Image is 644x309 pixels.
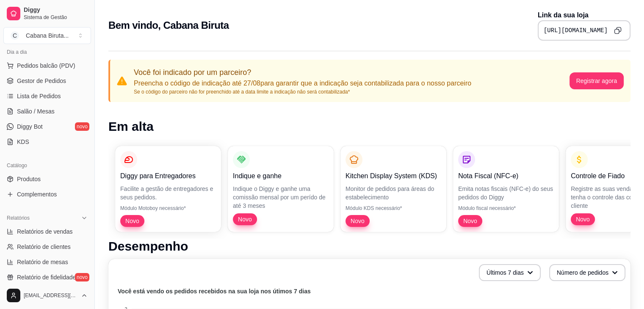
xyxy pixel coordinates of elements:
[24,14,88,21] span: Sistema de Gestão
[458,171,554,181] p: Nota Fiscal (NFC-e)
[17,243,71,251] span: Relatório de clientes
[3,120,91,133] a: Diggy Botnovo
[17,77,66,85] span: Gestor de Pedidos
[11,31,19,40] span: C
[134,78,471,88] p: Preencha o código de indicação até 27/08 para garantir que a indicação seja contabilizada para o ...
[122,217,143,225] span: Novo
[3,285,91,306] button: [EMAIL_ADDRESS][DOMAIN_NAME]
[3,59,91,72] button: Pedidos balcão (PDV)
[3,105,91,118] a: Salão / Mesas
[17,190,57,199] span: Complementos
[17,61,75,70] span: Pedidos balcão (PDV)
[458,205,554,212] p: Módulo fiscal necessário*
[3,188,91,201] a: Complementos
[26,31,69,40] div: Cabana Biruta ...
[569,72,624,89] button: Registrar agora
[3,3,91,24] a: DiggySistema de Gestão
[3,74,91,88] a: Gestor de Pedidos
[108,119,630,134] h1: Em alta
[17,92,61,100] span: Lista de Pedidos
[17,175,41,183] span: Produtos
[453,146,559,232] button: Nota Fiscal (NFC-e)Emita notas fiscais (NFC-e) do seus pedidos do DiggyMódulo fiscal necessário*Novo
[611,24,625,37] button: Copy to clipboard
[3,240,91,254] a: Relatório de clientes
[3,225,91,238] a: Relatórios de vendas
[17,273,76,281] span: Relatório de fidelidade
[479,264,541,281] button: Últimos 7 dias
[3,27,91,44] button: Select a team
[235,215,255,223] span: Novo
[340,146,446,232] button: Kitchen Display System (KDS)Monitor de pedidos para áreas do estabelecimentoMódulo KDS necessário...
[17,258,68,266] span: Relatório de mesas
[345,171,441,181] p: Kitchen Display System (KDS)
[3,159,91,172] div: Catálogo
[233,171,329,181] p: Indique e ganhe
[120,171,216,181] p: Diggy para Entregadores
[3,45,91,59] div: Dia a dia
[134,66,471,78] p: Você foi indicado por um parceiro?
[120,205,216,212] p: Módulo Motoboy necessário*
[3,270,91,284] a: Relatório de fidelidadenovo
[118,288,311,295] text: Você está vendo os pedidos recebidos na sua loja nos útimos 7 dias
[3,89,91,103] a: Lista de Pedidos
[345,205,441,212] p: Módulo KDS necessário*
[544,26,608,35] pre: [URL][DOMAIN_NAME]
[458,185,554,201] p: Emita notas fiscais (NFC-e) do seus pedidos do Diggy
[228,146,334,232] button: Indique e ganheIndique o Diggy e ganhe uma comissão mensal por um perído de até 3 mesesNovo
[3,135,91,149] a: KDS
[549,264,625,281] button: Número de pedidos
[17,107,55,116] span: Salão / Mesas
[115,146,221,232] button: Diggy para EntregadoresFacilite a gestão de entregadores e seus pedidos.Módulo Motoboy necessário...
[120,185,216,201] p: Facilite a gestão de entregadores e seus pedidos.
[108,19,229,32] h2: Bem vindo, Cabana Biruta
[17,227,73,236] span: Relatórios de vendas
[24,292,77,299] span: [EMAIL_ADDRESS][DOMAIN_NAME]
[17,138,29,146] span: KDS
[24,6,88,14] span: Diggy
[345,185,441,201] p: Monitor de pedidos para áreas do estabelecimento
[7,215,30,221] span: Relatórios
[347,217,368,225] span: Novo
[572,215,593,223] span: Novo
[17,122,43,131] span: Diggy Bot
[108,239,630,254] h1: Desempenho
[460,217,481,225] span: Novo
[233,185,329,210] p: Indique o Diggy e ganhe uma comissão mensal por um perído de até 3 meses
[3,255,91,269] a: Relatório de mesas
[538,10,630,20] p: Link da sua loja
[3,172,91,186] a: Produtos
[134,88,471,95] p: Se o código do parceiro não for preenchido até a data limite a indicação não será contabilizada*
